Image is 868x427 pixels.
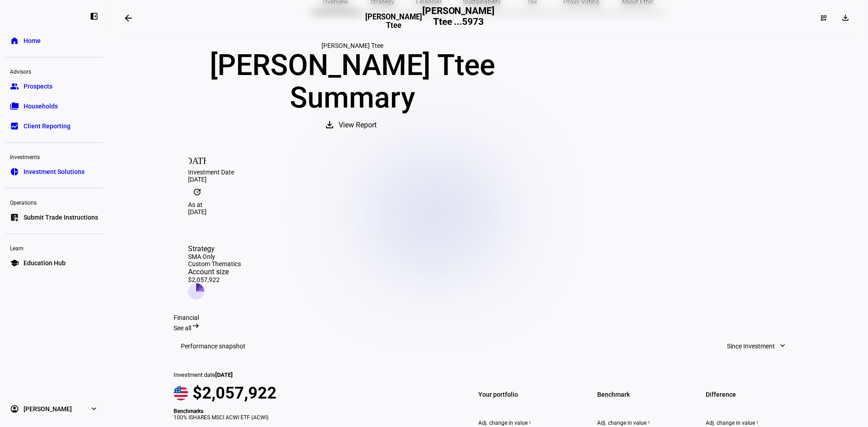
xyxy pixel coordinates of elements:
[10,122,19,131] eth-mat-symbol: bid_landscape
[188,208,788,216] div: [DATE]
[174,414,453,421] div: 100% ISHARES MSCI ACWI ETF (ACWI)
[191,321,200,330] mat-icon: arrow_right_alt
[10,167,19,176] eth-mat-symbol: pie_chart
[174,49,531,114] div: [PERSON_NAME] Ttee Summary
[24,258,66,267] span: Education Hub
[24,82,52,91] span: Prospects
[181,343,245,350] h3: Performance snapshot
[10,258,19,267] eth-mat-symbol: school
[315,114,389,136] button: View Report
[24,36,41,45] span: Home
[174,371,453,378] div: Investment date
[188,267,241,276] div: Account size
[820,14,827,22] mat-icon: dashboard_customize
[24,102,58,111] span: Households
[478,420,576,426] span: Adj. change in value
[24,404,72,413] span: [PERSON_NAME]
[324,119,335,130] mat-icon: download
[5,65,103,77] div: Advisors
[646,420,650,426] sup: 1
[188,150,206,169] mat-icon: [DATE]
[5,163,103,181] a: pie_chartInvestment Solutions
[24,167,85,176] span: Investment Solutions
[90,12,99,21] eth-mat-symbol: left_panel_close
[597,388,694,401] span: Benchmark
[597,420,694,426] span: Adj. change in value
[5,196,103,208] div: Operations
[5,150,103,163] div: Investments
[24,122,71,131] span: Client Reporting
[727,337,775,355] span: Since Investment
[174,324,191,332] span: See all
[188,276,241,283] div: $2,057,922
[174,408,453,414] div: Benchmarks
[528,420,531,426] sup: 1
[706,420,803,426] span: Adj. change in value
[123,13,134,23] mat-icon: arrow_backwards
[706,388,803,401] span: Difference
[10,36,19,45] eth-mat-symbol: home
[188,253,241,260] div: SMA Only
[188,260,241,267] div: Custom Thematics
[365,13,422,30] h3: [PERSON_NAME] Ttee
[5,77,103,95] a: groupProspects
[90,404,99,413] eth-mat-symbol: expand_more
[188,201,788,208] div: As at
[778,341,787,350] mat-icon: expand_more
[5,241,103,254] div: Learn
[188,183,206,201] mat-icon: update
[24,213,98,222] span: Submit Trade Instructions
[5,117,103,135] a: bid_landscapeClient Reporting
[10,213,19,222] eth-mat-symbol: list_alt_add
[5,32,103,50] a: homeHome
[193,384,277,403] span: $2,057,922
[339,114,377,136] span: View Report
[841,13,850,22] mat-icon: download
[478,388,576,401] span: Your portfolio
[718,337,796,355] button: Since Investment
[215,371,233,378] span: [DATE]
[188,169,788,176] div: Investment Date
[10,82,19,91] eth-mat-symbol: group
[188,244,241,253] div: Strategy
[5,97,103,115] a: folder_copyHouseholds
[755,420,759,426] sup: 1
[422,5,495,31] h2: [PERSON_NAME] Ttee ...5973
[10,404,19,413] eth-mat-symbol: account_circle
[10,102,19,111] eth-mat-symbol: folder_copy
[174,314,803,321] div: Financial
[188,176,788,183] div: [DATE]
[174,42,531,49] div: [PERSON_NAME] Ttee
